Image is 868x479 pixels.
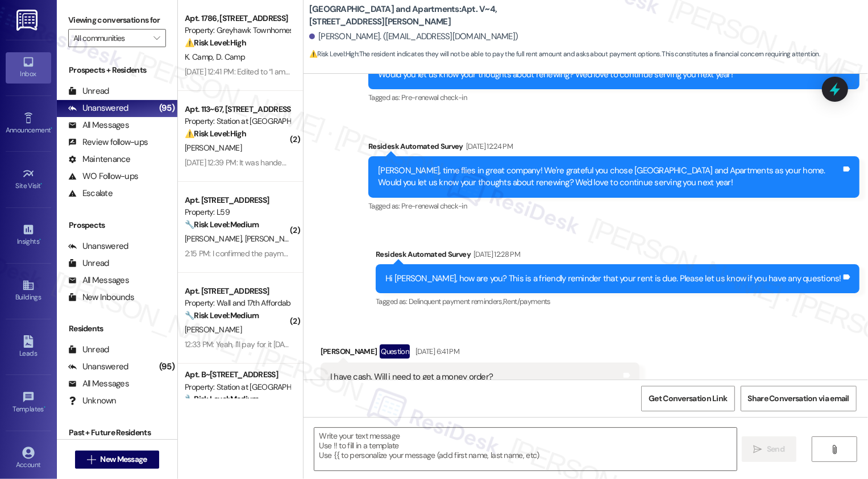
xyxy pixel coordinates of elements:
[185,234,245,244] span: [PERSON_NAME]
[321,344,640,363] div: [PERSON_NAME]
[216,52,245,62] span: D. Camp
[73,29,148,47] input: All communities
[68,170,138,182] div: WO Follow-ups
[368,140,859,156] div: Residesk Automated Survey
[330,371,622,395] div: I have cash. Will i need to get a money order? And it will not be the full amount but ill be able...
[6,220,51,251] a: Insights •
[309,48,820,60] span: : The resident indicates they will not be able to pay the full rent amount and asks about payment...
[68,274,129,286] div: All Messages
[68,102,128,114] div: Unanswered
[39,236,41,244] span: •
[378,165,841,189] div: [PERSON_NAME], time flies in great company! We're grateful you chose [GEOGRAPHIC_DATA] and Apartm...
[185,128,246,139] strong: ⚠️ Risk Level: High
[309,31,518,43] div: [PERSON_NAME]. ([EMAIL_ADDRESS][DOMAIN_NAME])
[75,451,159,469] button: New Message
[16,10,40,31] img: ResiDesk Logo
[57,64,177,76] div: Prospects + Residents
[471,248,520,260] div: [DATE] 12:28 PM
[376,293,859,310] div: Tagged as:
[44,403,45,411] span: •
[185,339,330,349] div: 12:33 PM: Yeah, I'll pay for it [DATE], thank you
[244,234,301,244] span: [PERSON_NAME]
[754,445,762,454] i: 
[376,248,859,264] div: Residesk Automated Survey
[748,393,849,405] span: Share Conversation via email
[185,394,259,404] strong: 🔧 Risk Level: Medium
[51,124,52,132] span: •
[401,201,467,211] span: Pre-renewal check-in
[185,103,290,115] div: Apt. 113~67, [STREET_ADDRESS]
[156,99,177,117] div: (95)
[68,361,128,373] div: Unanswered
[830,445,839,454] i: 
[68,11,166,29] label: Viewing conversations for
[185,206,290,218] div: Property: L59
[6,332,51,363] a: Leads
[742,436,797,462] button: Send
[185,38,246,48] strong: ⚠️ Risk Level: High
[185,143,242,153] span: [PERSON_NAME]
[68,344,109,356] div: Unread
[741,386,857,411] button: Share Conversation via email
[68,153,131,165] div: Maintenance
[185,194,290,206] div: Apt. [STREET_ADDRESS]
[641,386,734,411] button: Get Conversation Link
[185,115,290,127] div: Property: Station at [GEOGRAPHIC_DATA][PERSON_NAME]
[57,427,177,439] div: Past + Future Residents
[68,240,128,252] div: Unanswered
[87,455,95,464] i: 
[68,119,129,131] div: All Messages
[649,393,727,405] span: Get Conversation Link
[156,358,177,376] div: (95)
[385,273,841,285] div: Hi [PERSON_NAME], how are you? This is a friendly reminder that your rent is due. Please let us k...
[185,310,259,320] strong: 🔧 Risk Level: Medium
[401,93,467,102] span: Pre-renewal check-in
[68,136,148,148] div: Review follow-ups
[41,180,43,188] span: •
[185,219,259,230] strong: 🔧 Risk Level: Medium
[309,3,537,28] b: [GEOGRAPHIC_DATA] and Apartments: Apt. V~4, [STREET_ADDRESS][PERSON_NAME]
[57,219,177,231] div: Prospects
[68,85,109,97] div: Unread
[68,188,113,199] div: Escalate
[6,164,51,195] a: Site Visit •
[185,52,216,62] span: K. Camp
[100,453,147,465] span: New Message
[413,345,459,357] div: [DATE] 6:41 PM
[68,378,129,390] div: All Messages
[380,344,410,359] div: Question
[153,34,160,43] i: 
[368,89,859,106] div: Tagged as:
[68,257,109,269] div: Unread
[185,13,290,24] div: Apt. 1786, [STREET_ADDRESS]
[368,198,859,214] div: Tagged as:
[68,291,134,303] div: New Inbounds
[6,276,51,306] a: Buildings
[185,369,290,381] div: Apt. B~[STREET_ADDRESS]
[503,297,551,306] span: Rent/payments
[409,297,503,306] span: Delinquent payment reminders ,
[185,285,290,297] div: Apt. [STREET_ADDRESS]
[185,324,242,335] span: [PERSON_NAME]
[309,49,358,59] strong: ⚠️ Risk Level: High
[185,66,649,77] div: [DATE] 12:41 PM: Edited to “I am not usually a complainer... but since you opened the door.... I ...
[68,395,117,407] div: Unknown
[185,381,290,393] div: Property: Station at [GEOGRAPHIC_DATA][PERSON_NAME]
[185,24,290,36] div: Property: Greyhawk Townhomes
[6,52,51,83] a: Inbox
[463,140,513,152] div: [DATE] 12:24 PM
[767,443,784,455] span: Send
[6,388,51,418] a: Templates •
[57,323,177,335] div: Residents
[185,297,290,309] div: Property: Wall and 17th Affordable
[185,157,354,168] div: [DATE] 12:39 PM: It was handed to [PERSON_NAME]
[6,443,51,474] a: Account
